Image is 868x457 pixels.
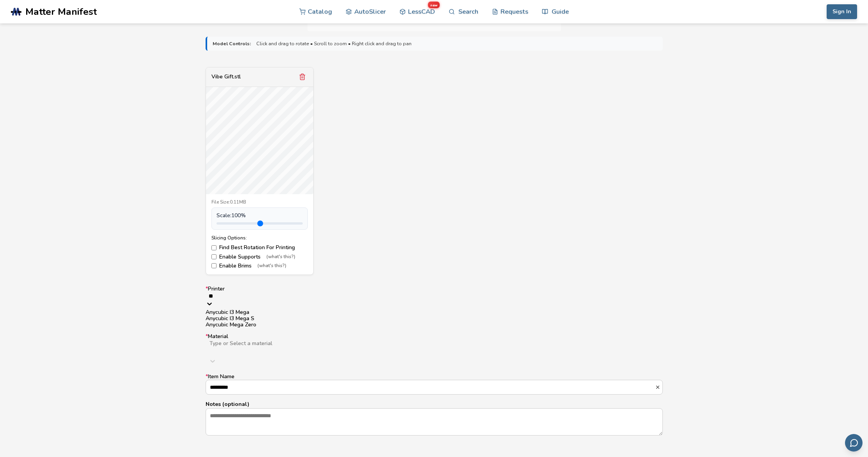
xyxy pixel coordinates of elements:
div: Slicing Options: [211,235,308,241]
span: Click and drag to rotate • Scroll to zoom • Right click and drag to pan [256,41,412,46]
button: *Item Name [655,384,662,390]
div: Anycubic Mega Zero [206,322,663,328]
label: Enable Supports [211,254,308,260]
input: *Item Name [206,380,655,394]
strong: Model Controls: [213,41,251,46]
label: Printer [206,286,663,328]
label: Enable Brims [211,263,308,269]
div: File Size: 0.11MB [211,200,308,205]
span: new [428,2,439,8]
span: Scale: 100 % [217,213,246,219]
span: (what's this?) [257,263,286,269]
label: Item Name [206,374,663,395]
input: Enable Brims(what's this?) [211,263,217,268]
button: Send feedback via email [845,434,863,452]
textarea: Notes (optional) [206,409,662,435]
p: Notes (optional) [206,400,663,408]
div: Anycubic I3 Mega S [206,315,663,322]
label: Material [206,333,663,368]
div: Anycubic I3 Mega [206,309,663,315]
button: Remove model [297,71,308,82]
span: (what's this?) [266,254,295,260]
input: Enable Supports(what's this?) [211,254,217,259]
button: Sign In [827,4,857,19]
input: *PrinterAnycubic I3 MegaAnycubic I3 Mega SAnycubic Mega Zero [209,293,660,299]
label: Find Best Rotation For Printing [211,244,308,251]
div: Type or Select a material [209,340,659,347]
input: Find Best Rotation For Printing [211,245,217,250]
input: *MaterialType or Select a material [209,347,456,353]
span: Matter Manifest [25,6,97,17]
div: Vibe Gift.stl [211,74,241,80]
